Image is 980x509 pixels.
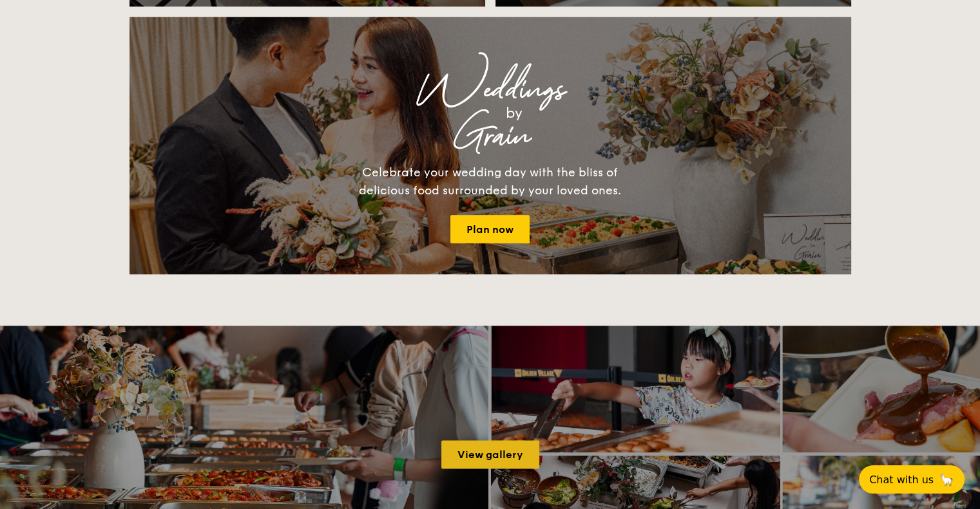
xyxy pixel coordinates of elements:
a: View gallery [441,440,539,468]
span: 🦙 [939,472,954,487]
div: Grain [243,125,738,148]
div: Weddings [243,79,738,102]
div: by [291,102,738,125]
span: Chat with us [869,474,934,486]
button: Chat with us🦙 [859,465,965,494]
a: Plan now [450,215,530,243]
div: Celebrate your wedding day with the bliss of delicious food surrounded by your loved ones. [345,163,635,199]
